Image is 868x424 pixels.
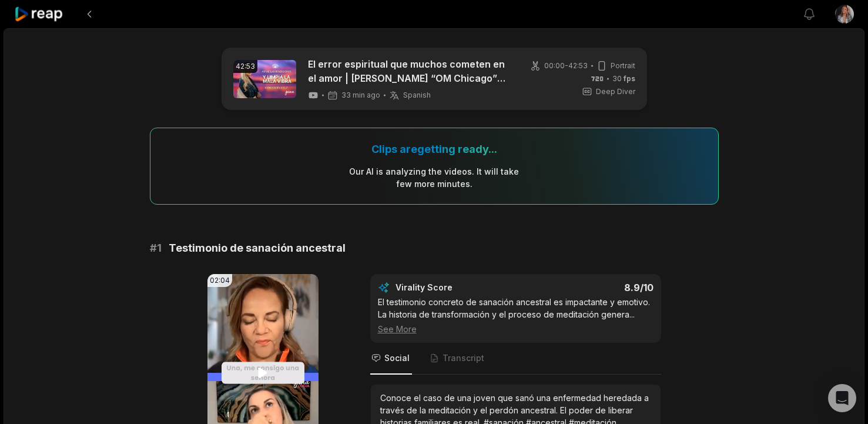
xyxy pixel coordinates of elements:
span: 30 [612,74,635,84]
div: 8.9 /10 [527,282,653,293]
span: Spanish [403,91,431,100]
a: El error espiritual que muchos cometen en el amor | [PERSON_NAME] “OM Chicago” en Ginalogía [308,57,511,85]
span: Social [384,352,410,364]
div: Virality Score [396,282,522,293]
span: # 1 [150,240,162,256]
span: Transcript [443,352,484,364]
div: Open Intercom Messenger [828,384,856,412]
div: See More [378,323,653,335]
div: Clips are getting ready... [371,142,497,156]
div: Our AI is analyzing the video s . It will take few more minutes. [348,165,520,190]
span: 00:00 - 42:53 [544,61,588,71]
span: 33 min ago [341,91,380,100]
span: Portrait [611,61,635,71]
div: El testimonio concreto de sanación ancestral es impactante y emotivo. La historia de transformaci... [378,296,653,335]
span: fps [624,74,635,83]
nav: Tabs [370,343,661,375]
span: Testimonio de sanación ancestral [169,240,346,256]
span: Deep Diver [596,86,635,97]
